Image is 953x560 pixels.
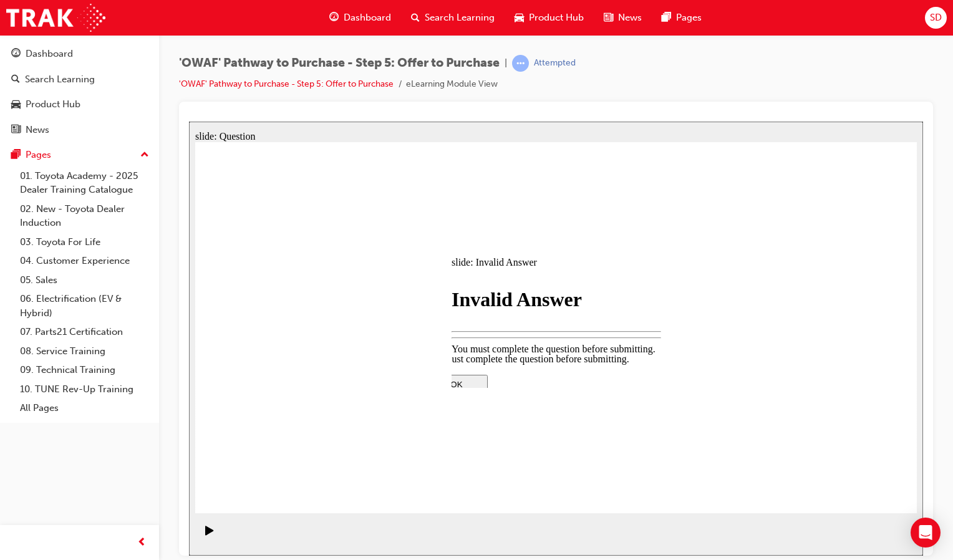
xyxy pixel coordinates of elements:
li: eLearning Module View [406,77,498,92]
a: guage-iconDashboard [319,5,401,31]
a: 04. Customer Experience [15,251,154,271]
button: DashboardSearch LearningProduct HubNews [5,40,154,143]
a: pages-iconPages [652,5,712,31]
div: Dashboard [26,47,73,61]
a: 08. Service Training [15,342,154,361]
span: search-icon [411,10,420,26]
a: 03. Toyota For Life [15,233,154,252]
span: Search Learning [425,11,495,25]
span: guage-icon [11,49,21,60]
a: 'OWAF' Pathway to Purchase - Step 5: Offer to Purchase [179,79,394,89]
a: Search Learning [5,68,154,91]
span: Dashboard [344,11,391,25]
div: Search Learning [25,72,95,87]
span: pages-icon [11,150,21,161]
span: news-icon [604,10,613,26]
span: news-icon [11,125,21,136]
button: Pages [5,143,154,167]
span: car-icon [11,99,21,110]
div: Product Hub [26,97,80,112]
img: Trak [6,4,105,32]
a: All Pages [15,398,154,418]
a: 10. TUNE Rev-Up Training [15,380,154,399]
a: 06. Electrification (EV & Hybrid) [15,289,154,322]
a: Dashboard [5,42,154,65]
span: learningRecordVerb_ATTEMPT-icon [512,55,529,72]
span: car-icon [515,10,524,26]
span: 'OWAF' Pathway to Purchase - Step 5: Offer to Purchase [179,56,500,70]
span: | [505,56,507,70]
span: News [618,11,642,25]
a: 09. Technical Training [15,360,154,380]
a: News [5,118,154,142]
div: Open Intercom Messenger [911,518,941,548]
span: Pages [676,11,702,25]
a: 05. Sales [15,271,154,290]
a: search-iconSearch Learning [401,5,505,31]
span: up-icon [140,147,149,163]
span: prev-icon [137,535,147,551]
div: Attempted [534,57,576,69]
span: pages-icon [662,10,671,26]
a: 02. New - Toyota Dealer Induction [15,200,154,233]
a: 07. Parts21 Certification [15,322,154,342]
a: Product Hub [5,93,154,116]
div: Pages [26,148,51,162]
span: search-icon [11,74,20,85]
a: car-iconProduct Hub [505,5,594,31]
a: 01. Toyota Academy - 2025 Dealer Training Catalogue [15,167,154,200]
button: SD [925,7,947,29]
div: News [26,123,49,137]
a: news-iconNews [594,5,652,31]
span: Product Hub [529,11,584,25]
span: SD [930,11,942,25]
span: guage-icon [329,10,339,26]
